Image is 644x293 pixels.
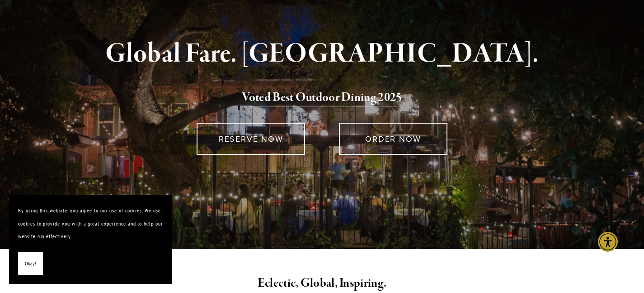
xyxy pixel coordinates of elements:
[105,37,539,71] strong: Global Fare. [GEOGRAPHIC_DATA].
[62,88,583,107] h2: 5
[18,252,43,275] button: Okay!
[18,204,163,243] p: By using this website, you agree to our use of cookies. We use cookies to provide you with a grea...
[62,274,583,293] h2: Eclectic, Global, Inspiring.
[9,195,172,284] section: Cookie banner
[242,90,396,107] a: Voted Best Outdoor Dining 202
[339,123,447,155] a: ORDER NOW
[25,257,36,270] span: Okay!
[598,232,618,252] div: Accessibility Menu
[197,123,305,155] a: RESERVE NOW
